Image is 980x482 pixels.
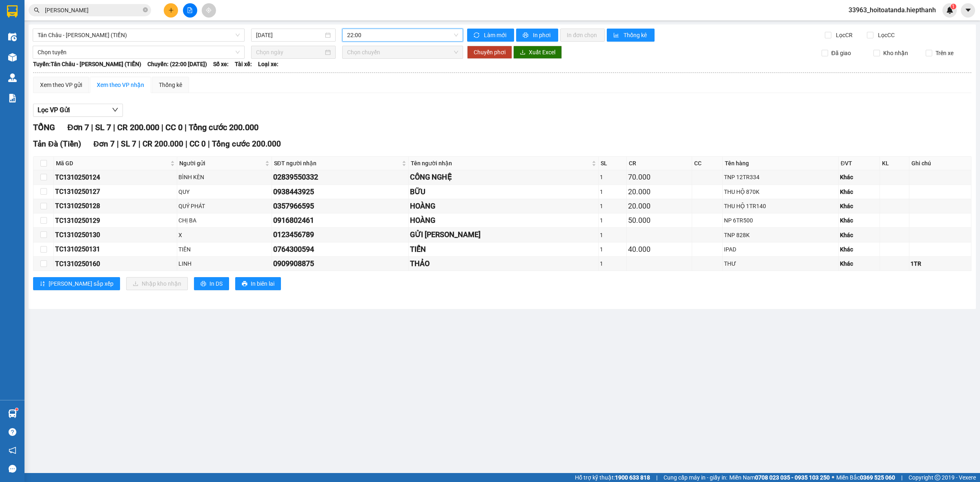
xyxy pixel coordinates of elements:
div: IPAD [724,245,837,254]
span: 33963_hoitoatanda.hiepthanh [842,5,942,15]
div: Thống kê [159,80,182,89]
div: Khác [840,245,878,254]
span: | [185,122,187,132]
span: | [208,139,210,149]
div: Khác [840,216,878,225]
div: CÔNG NGHỆ [410,171,597,183]
div: 0357966595 [273,200,408,212]
div: Khác [840,173,878,182]
div: 02839550332 [273,171,408,183]
img: solution-icon [8,94,17,102]
span: Mã GD [56,159,169,168]
div: 20.000 [628,200,690,212]
div: NP 6TR500 [724,216,837,225]
div: TNP 828K [724,231,837,240]
td: TC1310250128 [54,199,177,213]
span: CR 200.000 [143,139,183,149]
div: THU HỘ 1TR140 [724,202,837,211]
span: | [138,139,140,149]
span: Hỗ trợ kỹ thuật: [575,473,650,482]
div: 1 [600,259,626,268]
div: 70.000 [628,171,690,183]
span: Thống kê [624,31,648,40]
div: TC1310250160 [55,259,176,269]
button: printerIn biên lai [235,277,281,290]
td: TC1310250160 [54,257,177,271]
td: BỮU [409,185,598,199]
span: Miền Nam [729,473,830,482]
span: Số xe: [213,60,229,69]
span: Hotline : 1900 633 622 [4,30,70,38]
div: TIÊN [178,245,270,254]
span: Tản Đà (Tiền) [33,139,81,149]
button: caret-down [961,3,975,18]
span: | [656,473,657,482]
span: Tài xế: [235,60,252,69]
strong: BIÊN NHẬN [76,13,151,29]
button: bar-chartThống kê [607,29,655,42]
td: 0909908875 [272,257,409,271]
button: Chuyển phơi [467,46,512,59]
div: 50.000 [628,215,690,226]
img: warehouse-icon [8,73,17,82]
div: 1TR [911,259,970,268]
span: CR 200.000 [117,122,159,132]
div: QUÝ PHÁT [178,202,270,211]
span: Tản Đà (Tiền) [26,47,72,56]
div: TNP 12TR334 [724,173,837,182]
div: Xem theo VP nhận [97,80,144,89]
span: Đơn 7 [67,122,89,132]
div: 0916802461 [273,215,408,226]
strong: HIỆP THÀNH [18,21,57,29]
span: | [901,473,902,482]
button: downloadNhập kho nhận [126,277,188,290]
strong: CÔNG TY TNHH MTV VẬN TẢI [7,4,69,20]
button: plus [164,3,178,18]
span: Lọc CC [875,31,896,40]
span: | [91,122,93,132]
div: TC1310250127 [55,187,176,197]
div: 0938443925 [273,186,408,198]
span: Lọc VP Gửi [38,105,70,115]
button: aim [202,3,216,18]
b: Tuyến: Tân Châu - [PERSON_NAME] (TIỀN) [33,61,141,67]
th: Ghi chú [909,157,971,170]
td: TC1310250131 [54,242,177,257]
span: [GEOGRAPHIC_DATA] ([GEOGRAPHIC_DATA]) [114,43,225,61]
span: Làm mới [484,31,508,40]
span: Loại xe: [258,60,278,69]
div: 1 [600,231,626,240]
span: bar-chart [613,32,620,39]
strong: VP Nhận : [114,44,225,61]
button: syncLàm mới [467,29,514,42]
div: 20.000 [628,186,690,198]
div: LINH [178,259,270,268]
input: Tìm tên, số ĐT hoặc mã đơn [45,6,141,15]
th: KL [880,157,909,170]
span: Lọc CR [833,31,854,40]
span: printer [523,32,530,39]
div: THƯ [724,259,837,268]
span: plus [168,7,174,13]
span: SL 7 [95,122,111,132]
div: HOÀNG [410,215,597,226]
input: 13/10/2025 [256,31,323,40]
div: 0764300594 [273,244,408,255]
span: Kho nhận [880,49,911,58]
span: | [185,139,187,149]
span: notification [9,446,16,454]
div: TC1310250129 [55,215,176,226]
span: sync [474,32,481,39]
div: BÌNH KÈN [178,173,270,182]
span: message [9,465,16,473]
button: printerIn DS [194,277,229,290]
span: printer [242,281,247,287]
span: TỔNG [33,122,55,132]
span: sort-ascending [40,281,45,287]
span: Đơn 7 [94,139,115,149]
img: warehouse-icon [8,409,17,418]
div: THU HỘ 870K [724,187,837,196]
span: download [520,49,526,56]
button: downloadXuất Excel [513,46,562,59]
span: Tân Châu - Hồ Chí Minh (TIỀN) [38,29,240,41]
